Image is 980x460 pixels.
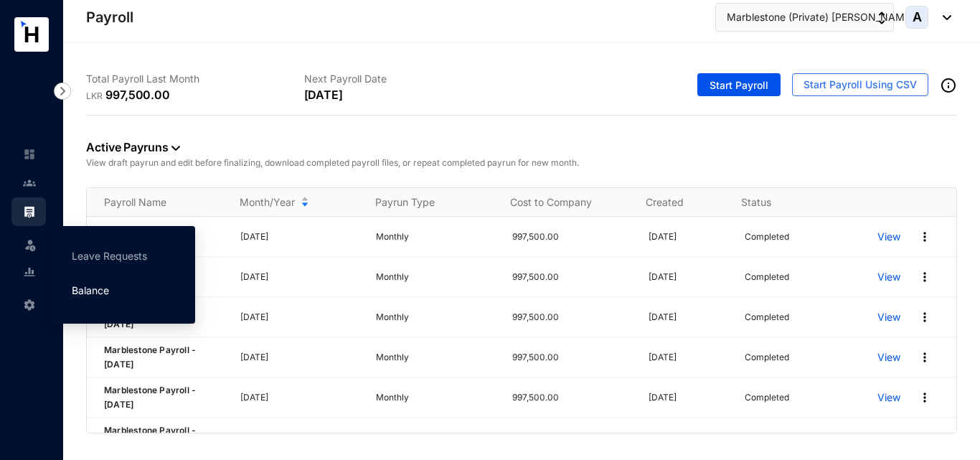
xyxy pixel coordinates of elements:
[877,431,900,445] a: View
[87,188,222,217] th: Payroll Name
[512,270,631,284] p: 997,500.00
[105,86,170,103] p: 997,500.00
[240,270,359,284] p: [DATE]
[918,310,932,324] img: more.27664ee4a8faa814348e188645a3c1fc.svg
[877,230,900,244] a: View
[86,140,180,154] a: Active Payruns
[104,344,196,370] span: Marblestone Payroll - [DATE]
[11,258,46,286] li: Reports
[918,350,932,365] img: more.27664ee4a8faa814348e188645a3c1fc.svg
[104,224,196,249] span: Marblestone Payroll - [DATE]
[72,284,109,296] a: Balance
[877,270,900,284] a: View
[724,188,856,217] th: Status
[745,390,789,405] p: Completed
[512,431,631,445] p: 997,500.00
[358,188,494,217] th: Payrun Type
[745,350,789,365] p: Completed
[23,205,36,218] img: payroll.289672236c54bbec4828.svg
[877,350,900,365] a: View
[240,431,359,445] p: [DATE]
[23,299,36,311] img: settings-unselected.1febfda315e6e19643a1.svg
[940,77,957,94] img: info-outined.c2a0bb1115a2853c7f4cb4062ec879bc.svg
[512,310,631,324] p: 997,500.00
[23,238,37,252] img: leave-unselected.2934df6273408c3f84d9.svg
[877,310,900,324] a: View
[376,350,495,365] p: Monthly
[936,15,951,20] img: dropdown-black.8e83cc76930a90b1a4fdb6d089b7bf3a.svg
[512,350,631,365] p: 997,500.00
[104,385,196,410] span: Marblestone Payroll - [DATE]
[240,310,359,324] p: [DATE]
[649,431,727,445] p: [DATE]
[240,230,359,244] p: [DATE]
[804,78,917,92] span: Start Payroll Using CSV
[628,188,724,217] th: Created
[23,266,36,278] img: report-unselected.e6a6b4230fc7da01f883.svg
[376,390,495,405] p: Monthly
[240,390,359,405] p: [DATE]
[376,431,495,445] p: Monthly
[918,390,932,405] img: more.27664ee4a8faa814348e188645a3c1fc.svg
[649,390,727,405] p: [DATE]
[649,350,727,365] p: [DATE]
[240,350,359,365] p: [DATE]
[649,230,727,244] p: [DATE]
[697,73,781,96] button: Start Payroll
[240,195,295,210] span: Month/Year
[23,177,36,189] img: people-unselected.118708e94b43a90eceab.svg
[727,9,923,25] span: Marblestone (Private) [PERSON_NAME]...
[649,310,727,324] p: [DATE]
[86,7,133,27] p: Payroll
[54,83,71,100] img: nav-icon-right.af6afadce00d159da59955279c43614e.svg
[376,230,495,244] p: Monthly
[304,72,522,86] p: Next Payroll Date
[918,230,932,244] img: more.27664ee4a8faa814348e188645a3c1fc.svg
[512,230,631,244] p: 997,500.00
[745,230,789,244] p: Completed
[877,390,900,405] a: View
[376,270,495,284] p: Monthly
[649,270,727,284] p: [DATE]
[11,140,46,169] li: Home
[878,11,885,24] img: up-down-arrow.74152d26bf9780fbf563ca9c90304185.svg
[11,169,46,197] li: Contacts
[171,146,180,151] img: dropdown-black.8e83cc76930a90b1a4fdb6d089b7bf3a.svg
[304,86,343,103] p: [DATE]
[918,431,932,445] img: more.27664ee4a8faa814348e188645a3c1fc.svg
[86,89,105,103] p: LKR
[86,156,957,170] p: View draft payrun and edit before finalizing, download completed payroll files, or repeat complet...
[745,310,789,324] p: Completed
[376,310,495,324] p: Monthly
[512,390,631,405] p: 997,500.00
[493,188,628,217] th: Cost to Company
[11,197,46,226] li: Payroll
[72,250,147,262] a: Leave Requests
[913,11,922,24] span: A
[86,72,304,86] p: Total Payroll Last Month
[104,425,196,450] span: Marblestone Payroll - [DATE]
[745,431,789,445] p: Completed
[23,148,36,161] img: home-unselected.a29eae3204392db15eaf.svg
[715,3,894,32] button: Marblestone (Private) [PERSON_NAME]...
[792,73,928,96] button: Start Payroll Using CSV
[745,270,789,284] p: Completed
[710,78,768,93] span: Start Payroll
[918,270,932,284] img: more.27664ee4a8faa814348e188645a3c1fc.svg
